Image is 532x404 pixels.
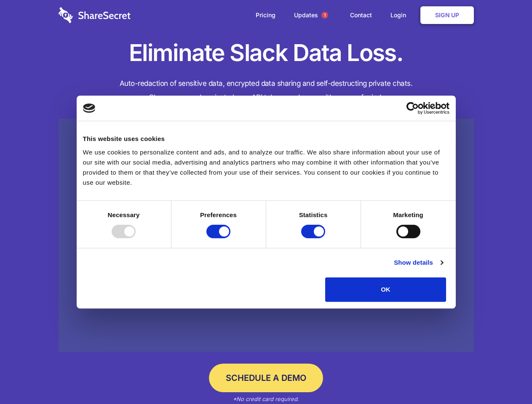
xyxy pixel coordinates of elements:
h1: Eliminate Slack Data Loss. [59,38,474,68]
strong: Marketing [393,211,423,218]
div: This website uses cookies [83,134,449,144]
strong: Preferences [200,211,237,218]
a: Sign Up [420,6,474,24]
strong: Necessary [108,211,140,218]
img: logo-wordmark-white-trans-d4663122ce5f474addd5e946df7df03e33cb6a1c49d2221995e7729f52c070b2.svg [59,7,131,23]
span: 1 [321,12,328,19]
a: Pricing [247,2,284,28]
img: logo [83,104,96,113]
a: Login [382,2,419,28]
em: *No credit card required. [233,396,299,402]
a: Usercentrics Cookiebot - opens in a new window [376,102,449,114]
div: We use cookies to personalize content and ads, and to analyze our traffic. We also share informat... [83,147,449,188]
a: Contact [342,2,380,28]
a: Wistia video thumbnail [59,119,474,352]
a: Schedule a Demo [209,364,323,392]
a: Show details [394,258,443,268]
button: OK [325,277,446,302]
h4: Auto-redaction of sensitive data, encrypted data sharing and self-destructing private chats. Shar... [59,77,474,104]
strong: Statistics [299,211,328,218]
